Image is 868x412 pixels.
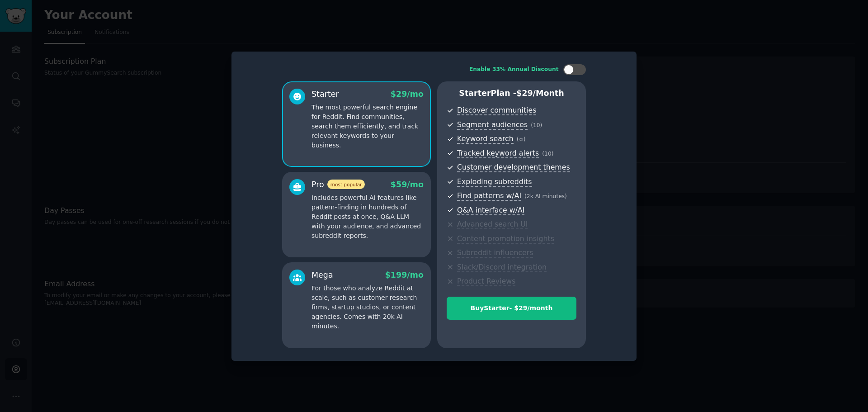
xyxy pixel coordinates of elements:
[457,206,524,215] span: Q&A interface w/AI
[457,277,515,286] span: Product Reviews
[311,270,333,281] div: Mega
[469,66,559,74] div: Enable 33% Annual Discount
[447,303,576,313] div: Buy Starter - $ 29 /month
[311,193,424,241] p: Includes powerful AI features like pattern-finding in hundreds of Reddit posts at once, Q&A LLM w...
[524,193,567,199] span: ( 2k AI minutes )
[457,191,521,201] span: Find patterns w/AI
[457,177,532,187] span: Exploding subreddits
[311,284,424,331] p: For those who analyze Reddit at scale, such as customer research firms, startup studios, or conte...
[516,89,564,98] span: $ 29 /month
[457,248,533,258] span: Subreddit influencers
[457,234,554,244] span: Content promotion insights
[457,120,528,130] span: Segment audiences
[447,88,576,99] p: Starter Plan -
[517,136,526,142] span: ( ∞ )
[311,179,365,190] div: Pro
[542,151,553,157] span: ( 10 )
[457,163,570,172] span: Customer development themes
[531,122,542,128] span: ( 10 )
[311,89,339,100] div: Starter
[457,149,539,158] span: Tracked keyword alerts
[327,180,365,189] span: most popular
[391,180,424,189] span: $ 59 /mo
[457,106,536,115] span: Discover communities
[447,297,576,320] button: BuyStarter- $29/month
[385,270,424,279] span: $ 199 /mo
[311,103,424,150] p: The most powerful search engine for Reddit. Find communities, search them efficiently, and track ...
[457,263,547,272] span: Slack/Discord integration
[391,90,424,99] span: $ 29 /mo
[457,134,514,144] span: Keyword search
[457,220,528,229] span: Advanced search UI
